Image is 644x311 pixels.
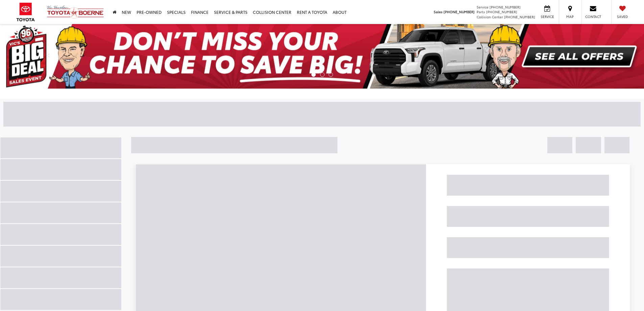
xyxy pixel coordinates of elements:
span: Contact [585,14,601,19]
span: Sales [434,9,443,14]
span: Service [540,14,555,19]
span: Service [477,4,488,9]
span: Collision Center [477,14,503,19]
span: [PHONE_NUMBER] [444,9,475,14]
img: Vic Vaughan Toyota of Boerne [47,5,104,19]
span: Saved [615,14,630,19]
span: Parts [477,9,485,14]
span: [PHONE_NUMBER] [486,9,517,14]
span: [PHONE_NUMBER] [504,14,535,19]
span: Map [563,14,577,19]
span: [PHONE_NUMBER] [490,4,521,9]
